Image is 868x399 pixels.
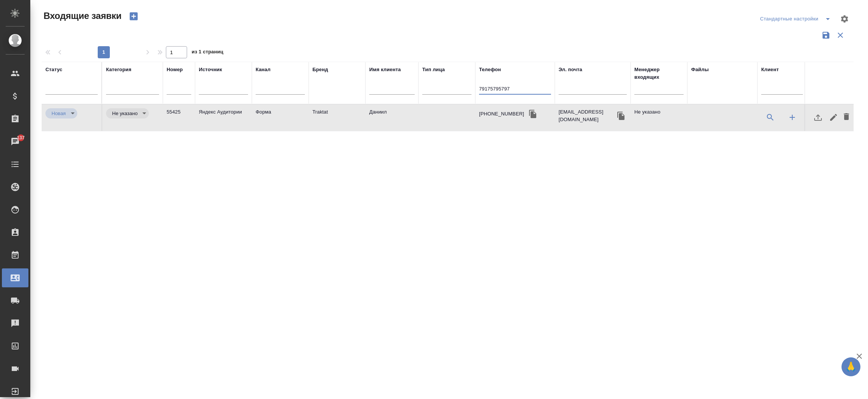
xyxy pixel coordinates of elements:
[479,110,524,118] div: [PHONE_NUMBER]
[199,66,222,73] div: Источник
[761,66,779,73] div: Клиент
[312,66,328,73] div: Бренд
[369,66,401,73] div: Имя клиента
[827,108,840,126] button: Редактировать
[809,108,827,126] button: Загрузить файл
[2,132,28,151] a: 137
[106,108,149,118] div: Новая
[559,108,615,123] p: [EMAIL_ADDRESS][DOMAIN_NAME]
[45,66,62,73] div: Статус
[252,104,309,131] td: Форма
[195,104,252,131] td: Яндекс Аудитории
[256,66,270,73] div: Канал
[42,10,122,22] span: Входящие заявки
[631,104,687,131] td: Не указано
[615,110,627,122] button: Скопировать
[559,66,582,73] div: Эл. почта
[365,104,418,131] td: Даниил
[634,66,684,81] div: Менеджер входящих
[833,28,848,42] button: Сбросить фильтры
[125,10,143,23] button: Создать
[691,66,709,73] div: Файлы
[758,13,835,25] div: split button
[527,108,539,120] button: Скопировать
[309,104,365,131] td: Traktat
[192,47,223,58] span: из 1 страниц
[110,110,140,117] button: Не указано
[479,66,501,73] div: Телефон
[835,10,854,28] span: Настроить таблицу
[106,66,131,73] div: Категория
[845,359,857,375] span: 🙏
[841,357,860,376] button: 🙏
[783,108,801,126] button: Создать клиента
[840,108,853,126] button: Удалить
[761,108,779,126] button: Выбрать клиента
[167,66,183,73] div: Номер
[12,134,30,142] span: 137
[422,66,445,73] div: Тип лица
[819,28,833,42] button: Сохранить фильтры
[49,110,68,117] button: Новая
[45,108,77,118] div: Новая
[163,104,195,131] td: 55425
